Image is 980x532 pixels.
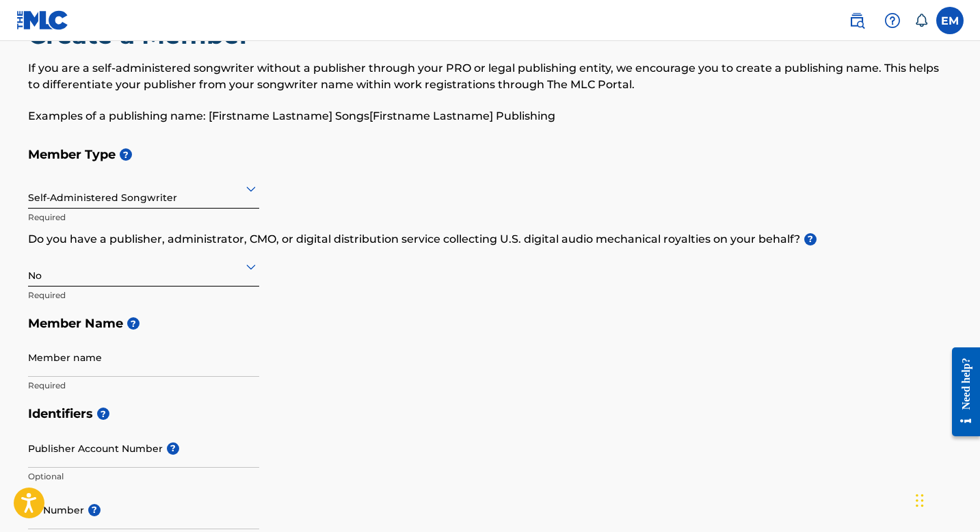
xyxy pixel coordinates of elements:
[912,466,980,532] iframe: Chat Widget
[28,399,953,429] h5: Identifiers
[28,172,259,205] div: Self-Administered Songwriter
[28,60,953,93] p: If you are a self-administered songwriter without a publisher through your PRO or legal publishin...
[97,408,109,420] span: ?
[804,233,817,245] span: ?
[916,480,924,521] div: Drag
[120,148,132,161] span: ?
[28,289,259,302] p: Required
[28,309,953,338] h5: Member Name
[884,12,901,29] img: help
[127,317,140,330] span: ?
[942,337,980,447] iframe: Resource Center
[879,7,906,34] div: Help
[88,504,101,516] span: ?
[28,250,259,283] div: No
[28,380,259,392] p: Required
[936,7,964,34] div: User Menu
[849,12,865,29] img: search
[28,231,953,248] p: Do you have a publisher, administrator, CMO, or digital distribution service collecting U.S. digi...
[16,10,69,30] img: MLC Logo
[914,14,928,27] div: Notifications
[28,470,259,483] p: Optional
[167,442,179,455] span: ?
[843,7,871,34] a: Public Search
[28,140,953,170] h5: Member Type
[28,108,953,124] p: Examples of a publishing name: [Firstname Lastname] Songs[Firstname Lastname] Publishing
[28,211,259,224] p: Required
